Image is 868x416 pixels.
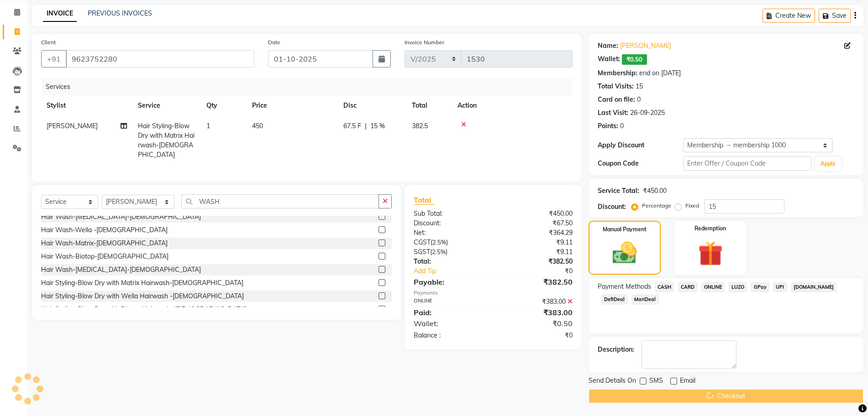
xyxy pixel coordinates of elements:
span: 450 [252,122,263,130]
a: Add Tip [407,266,508,276]
div: Payable: [407,276,493,287]
button: +91 [41,50,67,68]
div: 0 [637,95,641,104]
div: ₹0 [493,331,579,340]
div: Hair Wash-[MEDICAL_DATA]-[DEMOGRAPHIC_DATA] [41,212,201,222]
div: Coupon Code [598,159,683,168]
span: Payment Methods [598,282,651,291]
div: Payments [414,289,573,297]
span: ONLINE [701,282,725,292]
div: Hair Styling-Blow Dry with Biotop Hairwash -[DEMOGRAPHIC_DATA] [41,305,246,314]
label: Manual Payment [603,225,647,234]
div: Hair Wash-Wella -[DEMOGRAPHIC_DATA] [41,225,168,235]
img: _cash.svg [605,239,644,267]
a: PREVIOUS INVOICES [88,9,152,17]
span: 15 % [370,121,385,131]
div: end on [DATE] [639,68,681,78]
span: Email [680,376,695,387]
span: 382.5 [412,122,428,130]
div: Hair Styling-Blow Dry with Wella Hairwash -[DEMOGRAPHIC_DATA] [41,291,244,301]
div: Sub Total: [407,209,493,218]
span: CASH [655,282,674,292]
div: Membership: [598,68,637,78]
span: GPay [751,282,769,292]
label: Percentage [642,202,671,210]
th: Service [132,95,201,116]
div: Total: [407,257,493,266]
span: [DOMAIN_NAME] [791,282,837,292]
label: Date [268,38,280,47]
span: [PERSON_NAME] [47,122,98,130]
div: Points: [598,121,618,131]
span: Hair Styling-Blow Dry with Matrix Hairwash-[DEMOGRAPHIC_DATA] [138,122,195,159]
span: SMS [649,376,663,387]
span: SGST [414,248,430,256]
img: _gift.svg [690,238,731,269]
div: Wallet: [598,54,620,65]
div: Name: [598,41,618,51]
label: Redemption [694,224,726,233]
div: ₹450.00 [493,209,579,218]
div: Total Visits: [598,82,634,91]
div: Hair Styling-Blow Dry with Matrix Hairwash-[DEMOGRAPHIC_DATA] [41,278,243,288]
div: ₹382.50 [493,276,579,287]
th: Disc [338,95,406,116]
div: Discount: [407,218,493,228]
span: 2.5% [432,248,446,255]
div: ₹383.00 [493,297,579,307]
span: 67.5 F [343,121,361,131]
div: Paid: [407,307,493,318]
div: Net: [407,228,493,238]
label: Client [41,38,56,47]
div: Last Visit: [598,108,628,118]
div: Balance : [407,331,493,340]
span: Total [414,195,435,205]
span: ₹0.50 [622,54,647,65]
div: 26-09-2025 [630,108,665,118]
span: DefiDeal [601,294,628,305]
div: ₹0 [507,266,579,276]
div: Services [42,78,579,95]
div: Discount: [598,202,626,212]
th: Total [406,95,452,116]
th: Action [452,95,573,116]
label: Fixed [685,202,699,210]
span: CARD [678,282,698,292]
input: Search or Scan [181,194,379,208]
span: CGST [414,238,431,246]
div: ( ) [407,238,493,247]
span: 2.5% [432,239,446,246]
th: Stylist [41,95,132,116]
button: Create New [763,9,815,23]
span: | [365,121,367,131]
div: Hair Wash-Matrix-[DEMOGRAPHIC_DATA] [41,239,168,248]
div: ₹450.00 [643,186,667,196]
input: Enter Offer / Coupon Code [683,156,811,171]
div: ₹383.00 [493,307,579,318]
button: Save [819,9,851,23]
input: Search by Name/Mobile/Email/Code [66,50,254,68]
div: Card on file: [598,95,635,104]
div: ONLINE [407,297,493,307]
th: Price [247,95,338,116]
span: 1 [206,122,210,130]
div: ₹9.11 [493,247,579,257]
span: LUZO [728,282,747,292]
div: ₹382.50 [493,257,579,266]
label: Invoice Number [405,38,444,47]
span: MariDeal [631,294,659,305]
div: Apply Discount [598,140,683,150]
div: ₹9.11 [493,238,579,247]
div: Description: [598,345,634,354]
div: 0 [620,121,624,131]
a: [PERSON_NAME] [620,41,671,51]
div: ₹364.29 [493,228,579,238]
div: Wallet: [407,318,493,329]
div: Hair Wash-Biotop-[DEMOGRAPHIC_DATA] [41,252,168,261]
div: 15 [636,82,643,91]
div: ( ) [407,247,493,257]
div: Hair Wash-[MEDICAL_DATA]-[DEMOGRAPHIC_DATA] [41,265,201,275]
a: INVOICE [43,5,77,22]
th: Qty [201,95,247,116]
div: ₹67.50 [493,218,579,228]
